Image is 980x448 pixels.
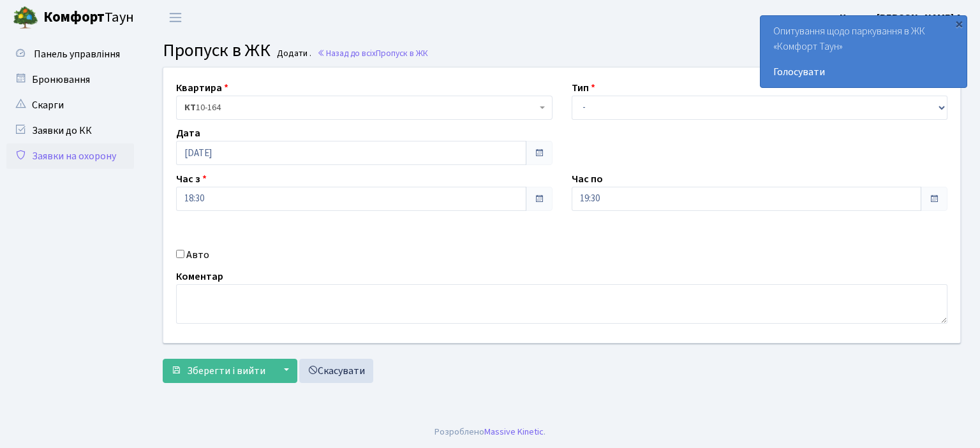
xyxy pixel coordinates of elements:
[43,7,134,29] span: Таун
[176,96,553,120] span: <b>КТ</b>&nbsp;&nbsp;&nbsp;&nbsp;10-164
[6,41,134,67] a: Панель управління
[953,17,965,30] div: ×
[6,67,134,92] a: Бронювання
[163,359,274,383] button: Зберегти і вийти
[184,101,537,114] span: <b>КТ</b>&nbsp;&nbsp;&nbsp;&nbsp;10-164
[176,269,223,284] label: Коментар
[317,47,428,59] a: Назад до всіхПропуск в ЖК
[176,171,207,187] label: Час з
[176,126,200,141] label: Дата
[299,359,373,383] a: Скасувати
[6,118,134,143] a: Заявки до КК
[840,10,965,25] a: Цитрус [PERSON_NAME] А.
[773,64,954,80] a: Голосувати
[187,364,265,378] span: Зберегти і вийти
[376,47,428,59] span: Пропуск в ЖК
[572,80,595,96] label: Тип
[186,247,209,263] label: Авто
[484,425,544,438] a: Massive Kinetic
[840,11,965,25] b: Цитрус [PERSON_NAME] А.
[434,425,546,439] div: Розроблено .
[34,47,120,61] span: Панель управління
[160,7,191,28] button: Переключити навігацію
[572,171,603,187] label: Час по
[6,92,134,118] a: Скарги
[6,143,134,169] a: Заявки на охорону
[176,80,228,96] label: Квартира
[761,16,967,87] div: Опитування щодо паркування в ЖК «Комфорт Таун»
[43,7,105,27] b: Комфорт
[184,101,196,114] b: КТ
[274,48,311,59] small: Додати .
[13,5,38,31] img: logo.png
[163,38,271,63] span: Пропуск в ЖК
